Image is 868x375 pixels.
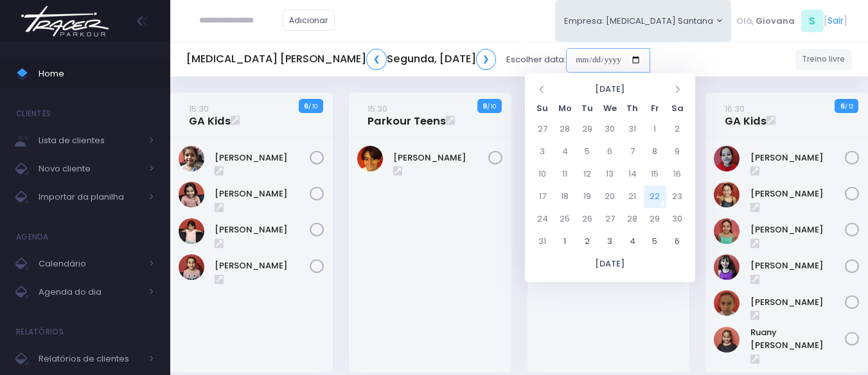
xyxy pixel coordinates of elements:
[368,103,387,115] small: 15:30
[215,223,310,236] a: [PERSON_NAME]
[714,327,740,353] img: Ruany Liz Franco Delgado
[554,208,576,231] td: 25
[554,231,576,253] td: 1
[666,208,689,231] td: 30
[357,146,383,171] img: Arthur Dias
[599,163,621,186] td: 13
[531,99,554,118] th: Su
[666,141,689,163] td: 9
[39,161,141,177] span: Novo cliente
[599,231,621,253] td: 3
[186,49,496,70] h5: [MEDICAL_DATA] [PERSON_NAME] Segunda, [DATE]
[487,103,496,110] small: / 10
[621,208,644,231] td: 28
[39,256,141,272] span: Calendário
[189,103,209,115] small: 15:30
[39,189,141,205] span: Importar da planilha
[215,187,310,200] a: [PERSON_NAME]
[554,80,666,99] th: [DATE]
[644,208,666,231] td: 29
[39,351,141,367] span: Relatórios de clientes
[750,187,846,200] a: [PERSON_NAME]
[368,102,446,128] a: 15:30Parkour Teens
[795,49,853,70] a: Treino livre
[366,49,387,70] a: ❮
[576,163,599,186] td: 12
[621,163,644,186] td: 14
[714,182,740,207] img: Isabella Yamaguchi
[621,141,644,163] td: 7
[644,141,666,163] td: 8
[714,254,740,280] img: Lorena Alexsandra Souza
[283,10,335,31] a: Adicionar
[725,103,745,115] small: 16:30
[750,326,846,351] a: Ruany [PERSON_NAME]
[304,101,308,111] strong: 6
[554,99,576,118] th: Mo
[179,146,204,171] img: Chiara Marques Fantin
[731,6,852,35] div: [ ]
[666,186,689,208] td: 23
[16,319,64,345] h4: Relatórios
[16,224,49,250] h4: Agenda
[576,118,599,141] td: 29
[714,218,740,244] img: Larissa Yamaguchi
[644,118,666,141] td: 1
[644,186,666,208] td: 22
[186,45,650,74] div: Escolher data:
[179,254,204,280] img: Niara Belisário Cruz
[215,259,310,272] a: [PERSON_NAME]
[554,118,576,141] td: 28
[554,141,576,163] td: 4
[845,103,853,110] small: / 12
[621,118,644,141] td: 31
[840,101,845,111] strong: 6
[621,186,644,208] td: 21
[531,208,554,231] td: 24
[621,231,644,253] td: 4
[644,231,666,253] td: 5
[599,118,621,141] td: 30
[756,15,795,28] span: Giovana
[531,231,554,253] td: 31
[644,99,666,118] th: Fr
[750,296,846,309] a: [PERSON_NAME]
[828,14,844,28] a: Sair
[179,182,204,207] img: Liz Stetz Tavernaro Torres
[599,186,621,208] td: 20
[531,253,689,275] th: [DATE]
[801,10,824,32] span: S
[531,186,554,208] td: 17
[725,102,766,128] a: 16:30GA Kids
[599,208,621,231] td: 27
[308,103,317,110] small: / 10
[666,163,689,186] td: 16
[554,163,576,186] td: 11
[666,118,689,141] td: 2
[621,99,644,118] th: Th
[576,186,599,208] td: 19
[576,99,599,118] th: Tu
[531,163,554,186] td: 10
[39,284,141,301] span: Agenda do dia
[39,132,141,149] span: Lista de clientes
[179,218,204,244] img: Manuella Velloso Beio
[644,163,666,186] td: 15
[554,186,576,208] td: 18
[736,15,754,28] span: Olá,
[576,141,599,163] td: 5
[483,101,487,111] strong: 9
[531,118,554,141] td: 27
[476,49,497,70] a: ❯
[393,152,488,164] a: [PERSON_NAME]
[215,152,310,164] a: [PERSON_NAME]
[16,101,51,126] h4: Clientes
[531,141,554,163] td: 3
[576,208,599,231] td: 26
[576,231,599,253] td: 2
[714,146,740,171] img: Gabriela Jordão Izumida
[599,99,621,118] th: We
[750,223,846,236] a: [PERSON_NAME]
[666,231,689,253] td: 6
[750,259,846,272] a: [PERSON_NAME]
